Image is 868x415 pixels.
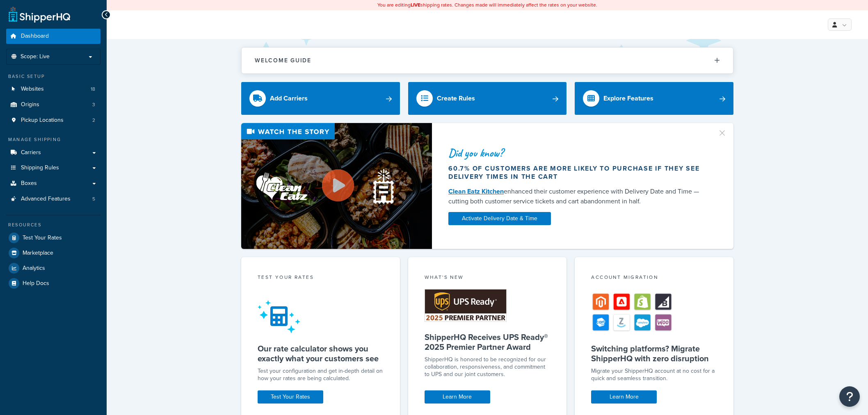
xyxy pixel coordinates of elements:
[6,145,101,160] a: Carriers
[241,123,432,249] img: Video thumbnail
[425,274,550,283] div: What's New
[6,73,101,80] div: Basic Setup
[6,97,101,112] li: Origins
[21,86,44,93] span: Websites
[21,53,50,60] span: Scope: Live
[92,196,95,203] span: 5
[6,160,101,176] a: Shipping Rules
[591,367,717,382] div: Migrate your ShipperHQ account at no cost for a quick and seamless transition.
[448,164,708,181] div: 60.7% of customers are more likely to purchase if they see delivery times in the cart
[21,117,64,124] span: Pickup Locations
[408,82,567,115] a: Create Rules
[425,356,550,378] p: ShipperHQ is honored to be recognized for our collaboration, responsiveness, and commitment to UP...
[591,390,657,404] a: Learn More
[255,57,311,64] h2: Welcome Guide
[603,93,653,104] div: Explore Features
[6,221,101,228] div: Resources
[6,230,101,245] a: Test Your Rates
[6,82,101,97] a: Websites18
[21,149,41,156] span: Carriers
[21,101,39,108] span: Origins
[242,48,733,73] button: Welcome Guide
[23,250,53,257] span: Marketplace
[6,276,101,291] a: Help Docs
[92,117,95,124] span: 2
[6,192,101,207] li: Advanced Features
[21,196,71,203] span: Advanced Features
[258,344,384,363] h5: Our rate calculator shows you exactly what your customers see
[23,265,45,272] span: Analytics
[23,280,49,287] span: Help Docs
[6,29,101,44] a: Dashboard
[258,390,323,404] a: Test Your Rates
[6,192,101,207] a: Advanced Features5
[258,274,384,283] div: Test your rates
[6,176,101,191] a: Boxes
[839,386,860,407] button: Open Resource Center
[6,261,101,276] a: Analytics
[23,235,62,242] span: Test Your Rates
[448,187,504,196] a: Clean Eatz Kitchen
[21,33,49,40] span: Dashboard
[6,82,101,97] li: Websites
[411,1,420,9] b: LIVE
[448,147,708,159] div: Did you know?
[6,246,101,260] a: Marketplace
[591,344,717,363] h5: Switching platforms? Migrate ShipperHQ with zero disruption
[425,390,490,404] a: Learn More
[270,93,308,104] div: Add Carriers
[21,180,37,187] span: Boxes
[91,86,95,93] span: 18
[448,187,708,206] div: enhanced their customer experience with Delivery Date and Time — cutting both customer service ti...
[258,367,384,382] div: Test your configuration and get in-depth detail on how your rates are being calculated.
[6,136,101,143] div: Manage Shipping
[6,113,101,128] a: Pickup Locations2
[241,82,400,115] a: Add Carriers
[425,332,550,352] h5: ShipperHQ Receives UPS Ready® 2025 Premier Partner Award
[575,82,733,115] a: Explore Features
[448,212,551,225] a: Activate Delivery Date & Time
[21,164,59,171] span: Shipping Rules
[437,93,475,104] div: Create Rules
[92,101,95,108] span: 3
[6,113,101,128] li: Pickup Locations
[6,97,101,112] a: Origins3
[591,274,717,283] div: Account Migration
